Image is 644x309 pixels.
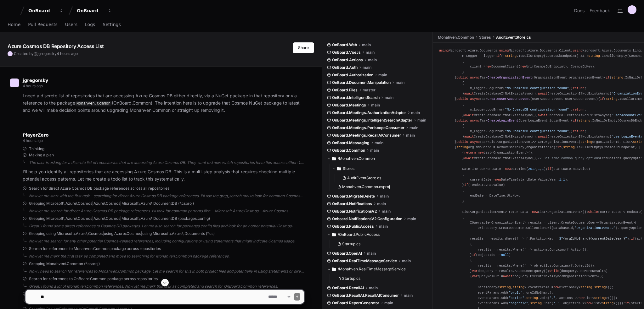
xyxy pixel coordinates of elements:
[588,54,600,58] span: string
[28,23,57,26] span: Pull Requests
[590,8,610,14] button: Feedback
[439,49,449,52] span: using
[332,118,412,123] span: OnBoard.Meetings.IntelligentSearchAdapter
[342,184,390,189] span: Monahven.Common.csproj
[588,210,598,214] span: while
[332,140,370,145] span: OnBoard.Messaging
[332,57,363,62] span: OnBoard.Actions
[532,97,596,101] span: UserAccountEvent userAccountEvent
[559,178,561,182] span: 1
[600,97,604,101] span: if
[338,267,406,272] span: /Monahven.RealTimeMessageService
[464,113,474,117] span: await
[472,269,477,273] span: var
[332,148,365,153] span: OnBoard.Common
[574,8,585,14] a: Docs
[362,42,371,47] span: main
[74,5,115,16] button: OnBoard
[470,140,480,144] span: async
[534,76,602,79] span: OrganizationEvent organizationEvent
[367,251,376,256] span: main
[557,145,561,149] span: if
[385,95,393,100] span: main
[406,133,415,138] span: main
[332,80,391,85] span: OnBoard.DocumentManipulation
[538,156,600,160] span: // Set some common query options
[342,276,360,281] span: Startup.cs
[456,119,468,122] span: public
[464,92,474,95] span: await
[29,160,304,165] div: The user is asking for a discrete list of repositories that are accessing Azure Cosmos DB. They w...
[23,84,43,88] span: 4 hours ago
[464,183,468,187] span: if
[29,224,304,229] div: Great! I found some direct references to Cosmos DB packages. Let me also search for packages.conf...
[538,135,548,138] span: await
[501,253,509,257] span: null
[327,264,428,274] button: /Monahven.RealTimeMessageService
[375,140,383,145] span: main
[378,73,387,78] span: main
[573,49,583,52] span: using
[580,140,592,144] span: string
[29,239,304,244] div: Now let me search for any other potential Cosmos-related references, including configurations or ...
[505,86,569,90] span: "No CosmosDB configuration found"
[23,92,304,114] p: I need a discrete list of repositories that are accessing Azure Cosmos DB either directly, via a ...
[332,73,373,78] span: OnBoard.Authorization
[347,176,381,181] span: AuditEventStore.cs
[332,155,336,162] svg: Directory
[548,167,551,171] span: if
[332,265,336,273] svg: Directory
[579,119,590,122] span: string
[456,76,468,79] span: public
[8,43,104,49] app-text-character-animate: Azure Cosmos DB Repository Access List
[464,156,474,160] span: await
[363,65,371,70] span: main
[366,50,375,55] span: main
[332,251,362,256] span: OnBoard.OpenAI
[379,224,388,229] span: main
[563,178,565,182] span: 1
[505,108,569,111] span: "No CosmosDB configuration found"
[332,224,374,229] span: OnBoard.PublicAccess
[464,135,474,138] span: await
[332,164,428,174] button: Stores
[327,230,428,240] button: /OnBoard.PublicAccess
[65,18,77,32] a: Users
[332,42,357,47] span: OnBoard.Web
[327,154,428,164] button: /Monahven.Common
[410,125,418,130] span: main
[332,231,336,238] svg: Directory
[606,76,610,79] span: if
[488,119,519,122] span: CreateLoginEvent
[488,76,532,79] span: CreateOrganizationEvent
[332,50,361,55] span: OnBoard.VueJs
[396,80,404,85] span: main
[542,167,544,171] span: 1
[368,57,377,62] span: main
[505,54,517,58] span: string
[332,65,358,70] span: OnBoard.Auth
[520,119,569,122] span: UserLoginEvent loginEvent
[29,193,304,198] div: Now let me start with the first task - searching for direct Azure Cosmos DB package references. I...
[456,97,598,101] span: Task ( )
[332,110,406,115] span: OnBoard.Meetings.AuthorizationAdapter
[631,237,635,241] span: if
[486,65,491,68] span: new
[29,146,44,151] span: Thinking
[57,51,78,56] span: 4 hours ago
[402,258,411,263] span: main
[382,209,391,214] span: main
[472,253,476,257] span: if
[29,186,169,191] span: Search for direct Azure Cosmos DB package references across all repositories
[23,168,304,183] p: I'll help you identify all repositories that are accessing Azure Cosmos DB. This is a multi-step ...
[479,35,491,40] span: Stores
[338,232,380,237] span: /OnBoard.PublicAccess
[590,237,625,241] span: {currentDate.Year}
[612,76,623,79] span: string
[550,269,559,273] span: while
[29,261,100,266] span: Grepping Monahven\.Common (*.csproj)
[8,23,20,26] span: Home
[528,167,536,171] span: 2017
[363,88,376,93] span: master
[505,167,511,171] span: new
